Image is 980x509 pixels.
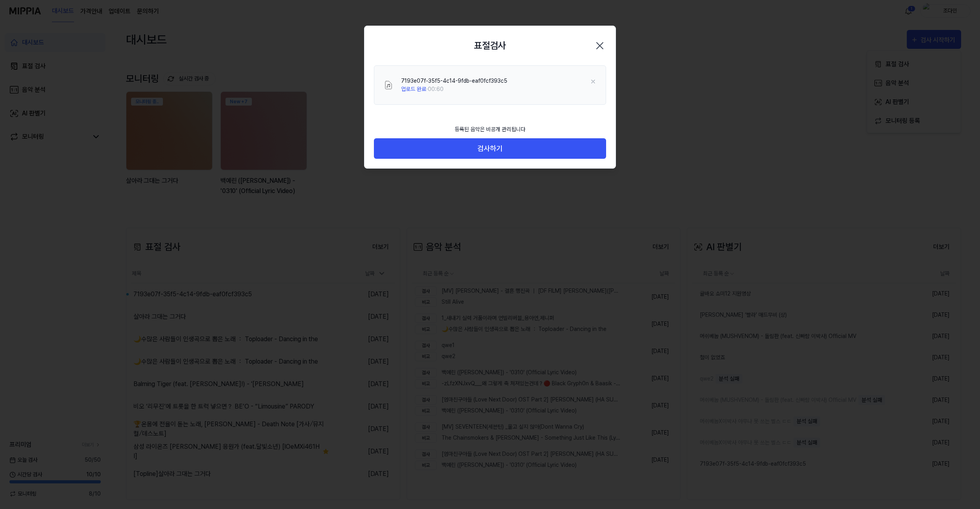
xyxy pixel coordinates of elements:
[401,77,507,85] div: 7193e07f-35f5-4c14-9fdb-eaf0fcf393c5
[374,138,606,159] button: 검사하기
[384,80,393,90] img: File Select
[401,86,426,92] span: 업로드 완료
[401,85,507,93] div: · 00:60
[474,39,506,53] h2: 표절검사
[450,121,530,138] div: 등록된 음악은 비공개 관리됩니다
